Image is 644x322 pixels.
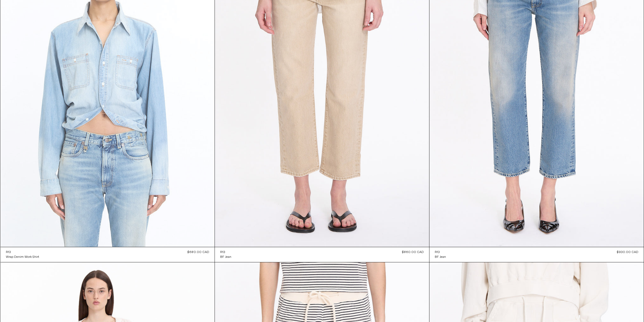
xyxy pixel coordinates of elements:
div: R13 [6,250,11,255]
a: R13 [435,250,446,255]
div: $680.00 CAD [187,250,209,255]
div: $930.00 CAD [617,250,638,255]
div: R13 [435,250,440,255]
a: BF Jean [220,255,231,259]
a: R13 [6,250,39,255]
a: BF Jean [435,255,446,259]
a: R13 [220,250,231,255]
div: R13 [220,250,225,255]
a: Wrap Denim Work Shirt [6,255,39,259]
div: $860.00 CAD [402,250,424,255]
